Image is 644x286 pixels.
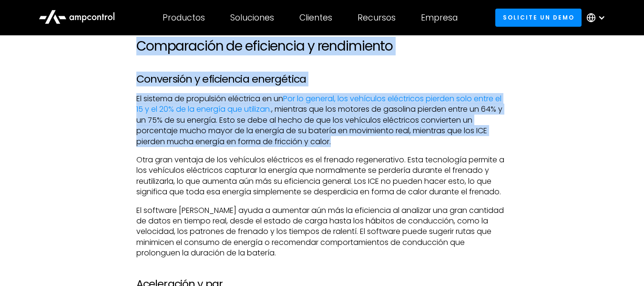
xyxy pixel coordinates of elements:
[163,12,205,23] div: Productos
[299,12,332,23] div: Clientes
[136,155,508,198] p: Otra gran ventaja de los vehículos eléctricos es el frenado regenerativo. Esta tecnología permite...
[358,12,396,23] div: Recursos
[495,9,582,26] a: Solicite un demo
[421,12,458,23] div: Empresa
[136,205,508,259] p: El software [PERSON_NAME] ayuda a aumentar aún más la eficiencia al analizar una gran cantidad de...
[230,12,274,23] div: Soluciones
[136,94,508,147] p: El sistema de propulsión eléctrica en un , mientras que los motores de gasolina pierden entre un ...
[136,73,508,85] h3: Conversión y eficiencia energética
[136,93,501,115] a: Por lo general, los vehículos eléctricos pierden solo entre el 15 y el 20% de la energía que util...
[136,38,508,54] h2: Comparación de eficiencia y rendimiento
